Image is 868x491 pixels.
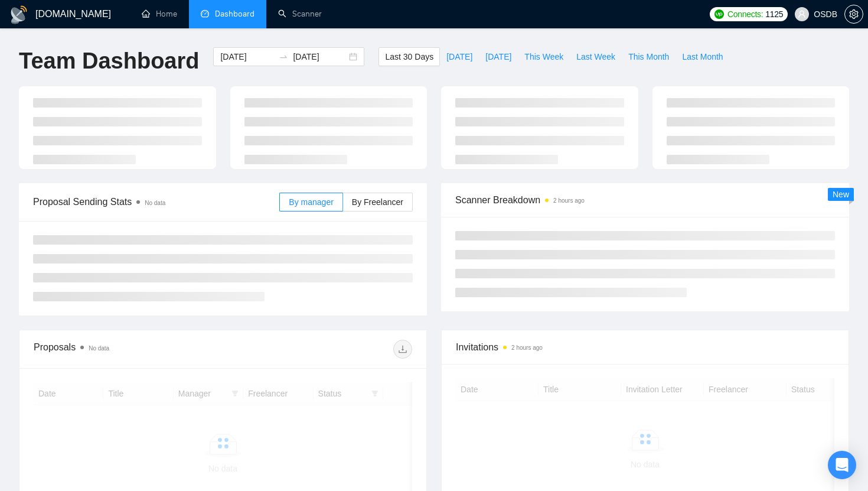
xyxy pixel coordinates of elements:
h1: Team Dashboard [19,47,199,75]
span: [DATE] [485,50,511,63]
div: Proposals [34,340,223,359]
img: upwork-logo.png [714,9,724,19]
span: setting [845,9,863,19]
a: setting [844,9,863,19]
time: 2 hours ago [553,197,585,204]
span: user [798,10,806,18]
a: searchScanner [278,9,322,19]
a: homeHome [142,9,177,19]
button: This Week [518,47,570,66]
span: 1125 [765,8,783,21]
span: By manager [289,197,333,207]
button: Last 30 Days [378,47,440,66]
span: By Freelancer [352,197,403,207]
span: This Month [628,50,669,63]
button: setting [844,5,863,24]
span: Last Month [682,50,723,63]
div: Open Intercom Messenger [828,451,856,479]
span: [DATE] [446,50,472,63]
button: Last Week [570,47,622,66]
span: Dashboard [215,9,254,19]
span: Last Week [576,50,615,63]
span: Last 30 Days [385,50,433,63]
span: Invitations [456,340,834,355]
span: dashboard [201,9,209,18]
span: This Week [524,50,563,63]
span: to [279,52,288,61]
time: 2 hours ago [511,344,543,351]
span: Proposal Sending Stats [33,194,279,209]
span: Scanner Breakdown [455,193,835,207]
button: Last Month [676,47,729,66]
input: Start date [220,50,274,63]
span: New [833,190,849,199]
button: [DATE] [479,47,518,66]
input: End date [293,50,347,63]
button: This Month [622,47,676,66]
img: logo [9,5,28,24]
span: No data [145,200,165,206]
button: [DATE] [440,47,479,66]
span: swap-right [279,52,288,61]
span: Connects: [727,8,763,21]
span: No data [89,345,109,352]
